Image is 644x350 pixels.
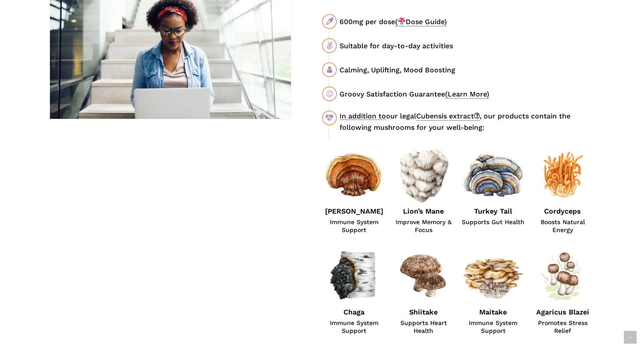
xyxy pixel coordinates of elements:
strong: Shiitake [409,308,438,316]
span: Immune System Support [322,319,386,335]
a: Back to top [624,331,637,344]
a: Cubensis extract [416,112,480,121]
img: Maitake Mushroom Illustration [461,244,525,308]
u: In addition to [340,112,386,120]
img: 🍄 [398,18,405,25]
span: Immune System Support [461,319,525,335]
div: Suitable for day-to-day activities [340,40,594,51]
span: Promotes Stress Relief [531,319,594,335]
div: Calming, Uplifting, Mood Boosting [340,64,594,75]
strong: Chaga [343,308,364,316]
span: (Learn More) [445,90,489,99]
img: Cordyceps Mushroom Illustration [531,143,594,207]
strong: [PERSON_NAME] [325,207,383,215]
span: ( Dose Guide) [395,18,447,26]
div: Groovy Satisfaction Guarantee [340,89,594,100]
img: Agaricus Blazel Murrill Mushroom Illustration [531,244,594,308]
div: our legal , our products contain the following mushrooms for your well-being: [340,111,594,133]
img: Red Reishi Mushroom Illustration [322,143,386,207]
img: Chaga Mushroom Illustration [322,244,386,308]
strong: Lion’s Mane [403,207,444,215]
strong: Turkey Tail [474,207,512,215]
span: Immune System Support [322,218,386,234]
span: Boosts Natural Energy [531,218,594,234]
span: Supports Heart Health [392,319,456,335]
strong: Agaricus Blazei [536,308,589,316]
span: Supports Gut Health [461,218,525,226]
img: Shiitake Mushroom Illustration [392,244,456,308]
strong: Maitake [479,308,507,316]
span: Improve Memory & Focus [392,218,456,234]
div: 600mg per dose [340,16,594,27]
img: Turkey Tail Mushroom Illustration [461,143,525,207]
strong: Cordyceps [544,207,581,215]
img: Lions Mane Mushroom Illustration [392,143,456,207]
